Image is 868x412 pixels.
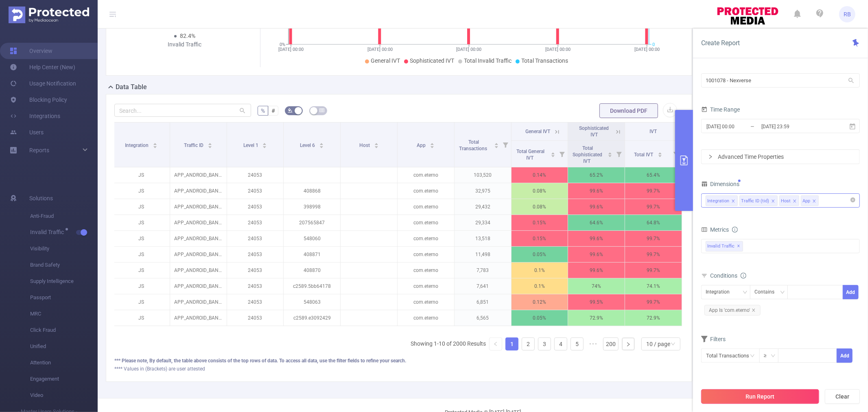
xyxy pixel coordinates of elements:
span: Sophisticated IVT [410,57,454,64]
i: icon: caret-down [262,145,267,147]
i: icon: down [780,290,785,296]
a: Blocking Policy [10,92,67,108]
li: Next 5 Pages [587,337,600,351]
p: APP_ANDROID_BANNER [170,231,227,246]
div: ≥ [764,349,772,362]
i: icon: caret-down [551,154,555,156]
p: 99.7% [625,183,682,199]
div: Sort [374,142,379,147]
span: Total IVT [634,152,655,158]
p: 0.15% [512,215,568,230]
p: 7,783 [455,263,511,278]
i: icon: caret-up [374,142,378,144]
p: 24053 [227,247,284,262]
span: 82.4% [180,33,195,39]
span: General IVT [371,57,400,64]
p: APP_ANDROID_BANNER [170,294,227,310]
div: Sort [430,142,435,147]
i: icon: caret-down [658,154,662,156]
div: App [802,196,810,206]
p: c2589.e3092429 [284,310,340,326]
span: MRC [30,306,98,322]
p: 65.4% [625,167,682,183]
p: 72.9% [625,310,682,326]
button: Add [837,348,853,363]
p: com.eterno [398,183,454,199]
button: Clear [825,389,860,404]
i: icon: caret-up [430,142,435,144]
i: Filter menu [613,141,625,167]
span: Create Report [701,39,740,47]
p: com.eterno [398,167,454,183]
div: Integration [707,196,729,206]
p: 24053 [227,167,284,183]
p: 7,641 [455,278,511,294]
p: JS [113,199,170,215]
a: Help Center (New) [10,59,75,75]
p: JS [113,247,170,262]
p: 99.7% [625,199,682,215]
i: icon: caret-up [319,142,324,144]
div: Invalid Traffic [151,40,219,49]
p: 0.1% [512,263,568,278]
p: APP_ANDROID_BANNER [170,247,227,262]
tspan: [DATE] 00:00 [367,47,393,52]
p: JS [113,263,170,278]
p: 64.8% [625,215,682,230]
i: icon: caret-up [608,151,612,153]
i: icon: close [812,199,816,204]
tspan: [DATE] 00:00 [545,47,571,52]
p: 99.6% [568,199,625,215]
span: Level 6 [300,142,316,148]
tspan: 0% [280,42,285,47]
span: Unified [30,338,98,355]
p: 0.08% [512,183,568,199]
span: General IVT [525,129,550,134]
p: 24053 [227,263,284,278]
i: icon: close [731,199,735,204]
a: 3 [538,338,551,350]
p: 408868 [284,183,340,199]
li: Showing 1-10 of 2000 Results [411,337,486,351]
p: 0.15% [512,231,568,246]
li: Integration [706,195,738,206]
p: 408871 [284,247,340,262]
p: com.eterno [398,278,454,294]
i: icon: caret-up [494,142,498,144]
p: com.eterno [398,199,454,215]
button: Add [843,285,859,299]
p: 74% [568,278,625,294]
i: icon: caret-down [319,145,324,147]
i: icon: down [743,290,748,296]
i: icon: table [319,108,324,113]
p: 24053 [227,278,284,294]
p: 99.7% [625,263,682,278]
div: Traffic ID (tid) [741,196,769,206]
h2: Data Table [116,82,147,92]
i: Filter menu [670,141,682,167]
i: icon: left [493,342,498,346]
span: RB [844,6,851,22]
span: % [261,107,265,114]
p: 99.6% [568,247,625,262]
i: icon: caret-up [153,142,157,144]
p: 72.9% [568,310,625,326]
input: Start date [706,121,772,132]
span: Dimensions [701,181,739,187]
p: 11,498 [455,247,511,262]
i: icon: caret-down [153,145,157,147]
p: APP_ANDROID_BANNER [170,263,227,278]
span: Conditions [710,272,746,279]
li: App [801,195,819,206]
p: APP_ANDROID_BANNER [170,215,227,230]
p: 0.05% [512,247,568,262]
span: Traffic ID [184,142,205,148]
p: JS [113,231,170,246]
p: APP_ANDROID_BANNER [170,310,227,326]
p: 398998 [284,199,340,215]
span: Reports [29,147,49,153]
span: Video [30,387,98,403]
li: 1 [505,337,518,351]
p: 65.2% [568,167,625,183]
p: 99.6% [568,231,625,246]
